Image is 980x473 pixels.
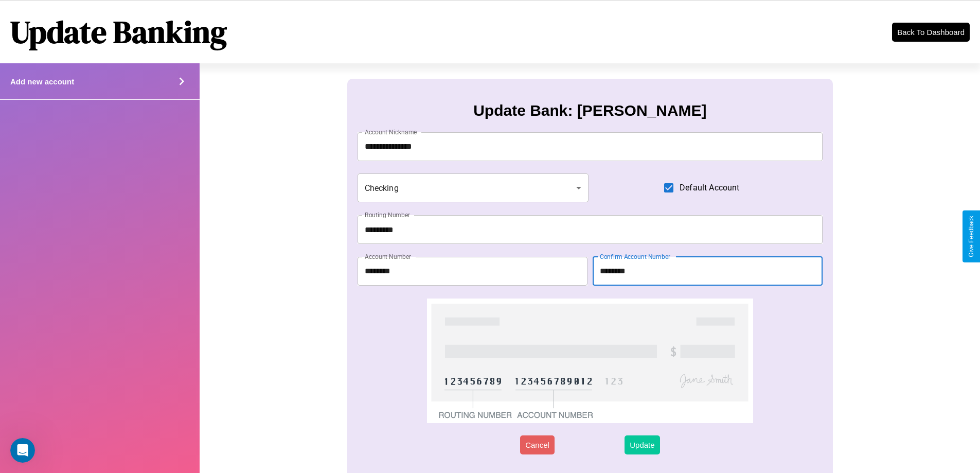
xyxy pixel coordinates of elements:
button: Cancel [520,435,555,454]
img: check [427,299,753,423]
div: Checking [358,173,589,202]
h4: Add new account [10,77,74,86]
button: Update [625,435,660,454]
button: Back To Dashboard [892,23,970,42]
h1: Update Banking [10,11,227,53]
span: Default Account [680,182,739,194]
label: Account Nickname [365,128,417,136]
label: Account Number [365,252,411,261]
label: Routing Number [365,211,410,219]
iframe: Intercom live chat [10,438,35,463]
h3: Update Bank: [PERSON_NAME] [473,102,706,119]
label: Confirm Account Number [600,252,670,261]
div: Give Feedback [968,216,975,257]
